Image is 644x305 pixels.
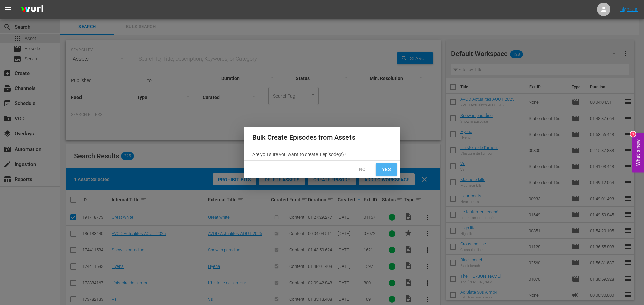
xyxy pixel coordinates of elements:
[16,2,48,17] img: ans4CAIJ8jUAAAAAAAAAAAAAAAAAAAAAAAAgQb4GAAAAAAAAAAAAAAAAAAAAAAAAJMjXAAAAAAAAAAAAAAAAAAAAAAAAgAT5G...
[4,5,12,13] span: menu
[352,163,373,176] button: No
[630,131,636,137] div: 1
[252,132,392,143] h2: Bulk Create Episodes from Assets
[357,165,368,174] span: No
[381,165,392,174] span: Yes
[376,163,397,176] button: Yes
[632,133,644,172] button: Open Feedback Widget
[244,148,400,160] div: Are you sure you want to create 1 episode(s)?
[620,7,638,12] a: Sign Out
